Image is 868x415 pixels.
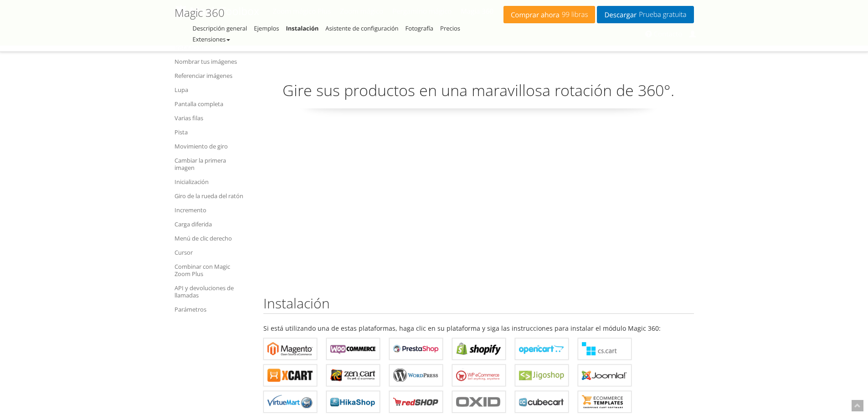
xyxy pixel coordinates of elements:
[175,114,203,122] font: Varias filas
[175,156,226,172] font: Cambiar la primera imagen
[175,141,252,152] a: Movimiento de giro
[175,72,232,80] font: Referenciar imágenes
[406,24,433,32] a: Fotografía
[175,233,252,244] a: Menú de clic derecho
[578,391,632,413] a: Obtenga la extensión Magic 360 para plantillas de comercio electrónico: rápida y fácil
[578,338,632,360] a: Obtenga el complemento Magic 360 para CS-Cart: rápido y fácil
[263,324,661,333] font: Si está utilizando una de estas plataformas, haga clic en su plataforma y siga las instrucciones ...
[263,364,317,386] a: Consigue el módulo Magic 360 para X-Cart: rápido y fácil
[515,364,569,386] a: Obtenga el complemento Magic 360 para Jigoshop: rápido y fácil
[452,338,506,360] a: Obtén la aplicación Magic 360 para Shopify: rápida y fácil
[193,24,247,32] a: Descripción general
[452,364,506,386] a: Obtenga el complemento Magic 360 para WP e-Commerce: rápido y fácil
[175,206,206,214] font: Incremento
[175,70,252,81] a: Referenciar imágenes
[254,24,279,32] a: Ejemplos
[326,391,380,413] a: Obtenga el componente Magic 360 para HikaShop: rápido y fácil
[263,294,330,313] font: Instalación
[175,304,252,315] a: Parámetros
[175,178,209,186] font: Inicialización
[175,284,234,299] font: API y devoluciones de llamadas
[597,6,693,23] a: DescargarPrueba gratuita
[175,155,252,173] a: Cambiar la primera imagen
[175,261,252,279] a: Combinar con Magic Zoom Plus
[193,35,226,43] font: Extensiones
[175,84,252,95] a: Lupa
[389,364,443,386] a: Obtenga el complemento Magic 360 para WordPress: rápido y fácil
[282,80,674,101] font: Gire sus productos en una maravillosa rotación de 360°.
[639,10,686,19] font: Prueba gratuita
[515,391,569,413] a: Obtenga el complemento Magic 360 para CubeCart: rápido y fácil
[175,142,228,150] font: Movimiento de giro
[389,338,443,360] a: Consigue el módulo Magic 360 para PrestaShop: rápido y fácil
[326,338,380,360] a: Obtenga el complemento Magic 360 para WooCommerce: rápido y fácil
[175,205,252,215] a: Incremento
[326,364,380,386] a: Obtenga el complemento Magic 360 para Zen Cart: rápido y fácil
[286,24,318,32] a: Instalación
[578,364,632,386] a: Obtenga el componente Magic 360 para Joomla: rápido y fácil
[325,24,398,32] a: Asistente de configuración
[175,220,212,228] font: Carga diferida
[175,305,206,313] font: Parámetros
[175,5,225,20] font: Magic 360
[175,192,243,200] font: Giro de la rueda del ratón
[175,98,252,109] a: Pantalla completa
[440,24,460,32] a: Precios
[175,219,252,230] a: Carga diferida
[175,57,237,66] font: Nombrar tus imágenes
[515,338,569,360] a: Obtenga el módulo Magic 360 para OpenCart: rápido y fácil
[175,100,223,108] font: Pantalla completa
[193,35,231,43] a: Extensiones
[604,10,637,20] font: Descargar
[389,391,443,413] a: Obtenga el componente Magic 360 para redSHOP: rápido y fácil
[263,338,317,360] a: Obtenga la extensión Magic 360 para Magento: rápida y fácil
[175,176,252,187] a: Inicialización
[175,247,252,258] a: Cursor
[175,56,252,67] a: Nombrar tus imágenes
[175,190,252,201] a: Giro de la rueda del ratón
[175,282,252,301] a: API y devoluciones de llamadas
[562,10,588,19] font: 99 libras
[503,6,596,23] a: Comprar ahora99 libras
[263,391,317,413] a: Obtenga el componente Magic 360 para VirtueMart: rápido y fácil
[175,234,232,242] font: Menú de clic derecho
[511,10,560,20] font: Comprar ahora
[175,127,252,138] a: Pista
[452,391,506,413] a: Obtenga la extensión Magic 360 para OXID: rápida y fácil
[175,86,188,94] font: Lupa
[175,262,230,278] font: Combinar con Magic Zoom Plus
[175,248,193,256] font: Cursor
[175,113,252,123] a: Varias filas
[175,128,188,136] font: Pista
